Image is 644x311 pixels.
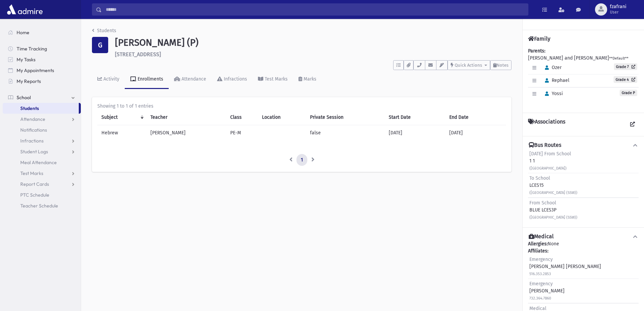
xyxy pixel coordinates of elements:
[102,76,119,82] div: Activity
[92,28,116,34] a: Students
[610,4,626,9] span: fzafrani
[92,27,116,37] nav: breadcrumb
[92,37,108,53] div: G
[528,118,565,131] h4: Associations
[20,127,47,133] span: Notifications
[529,199,577,221] div: BLUE LCES3P
[226,110,258,125] th: Class
[3,125,81,135] a: Notifications
[445,125,506,140] td: [DATE]
[490,60,511,70] button: Notes
[455,63,482,68] span: Quick Actions
[3,76,81,87] a: My Reports
[528,48,545,54] b: Parents:
[222,76,247,82] div: Infractions
[5,3,44,16] img: AdmirePro
[263,76,288,82] div: Test Marks
[3,179,81,190] a: Report Cards
[529,175,577,196] div: LCES15
[614,76,637,83] a: Grade 4
[212,70,253,89] a: Infractions
[169,70,212,89] a: Attendance
[20,149,48,155] span: Student Logs
[3,92,81,103] a: School
[253,70,293,89] a: Test Marks
[20,181,49,187] span: Report Cards
[529,191,577,195] small: ([GEOGRAPHIC_DATA] (SSW))
[529,257,553,262] span: Emergency
[385,125,445,140] td: [DATE]
[3,200,81,211] a: Teacher Schedule
[529,215,577,220] small: ([GEOGRAPHIC_DATA] (SSW))
[529,150,571,172] div: 1 1
[20,203,58,209] span: Teacher Schedule
[17,57,35,63] span: My Tasks
[20,105,39,111] span: Students
[528,241,548,247] b: Allergies:
[306,110,385,125] th: Private Session
[614,63,637,70] a: Grade 7
[529,296,551,301] small: 732.364.7860
[528,36,550,42] h4: Family
[445,110,506,125] th: End Date
[3,157,81,168] a: Meal Attendance
[293,70,322,89] a: Marks
[3,190,81,200] a: PTC Schedule
[97,103,506,110] div: Showing 1 to 1 of 1 entries
[17,78,41,84] span: My Reports
[529,233,554,240] h4: Medical
[528,233,639,240] button: Medical
[125,70,169,89] a: Enrollments
[529,200,556,206] span: From School
[529,280,565,302] div: [PERSON_NAME]
[146,110,226,125] th: Teacher
[3,65,81,76] a: My Appointments
[3,168,81,179] a: Test Marks
[102,3,528,16] input: Search
[17,46,47,52] span: Time Tracking
[3,146,81,157] a: Student Logs
[3,43,81,54] a: Time Tracking
[497,63,508,68] span: Notes
[20,192,49,198] span: PTC Schedule
[3,27,81,38] a: Home
[258,110,306,125] th: Location
[529,166,567,171] small: ([GEOGRAPHIC_DATA])
[528,248,548,254] b: Affiliates:
[296,154,307,166] a: 1
[115,37,511,48] h1: [PERSON_NAME] (P)
[529,256,601,277] div: [PERSON_NAME] [PERSON_NAME]
[3,103,79,114] a: Students
[529,281,553,287] span: Emergency
[626,118,639,131] a: View all Associations
[620,90,637,96] span: Grade P
[529,142,561,149] h4: Bus Routes
[610,9,626,15] span: User
[529,272,551,276] small: 516.353.2853
[20,116,45,122] span: Attendance
[529,175,550,181] span: To School
[528,142,639,149] button: Bus Routes
[226,125,258,140] td: PE-M
[528,47,639,107] div: [PERSON_NAME] and [PERSON_NAME]
[302,76,316,82] div: Marks
[17,67,54,73] span: My Appointments
[3,114,81,125] a: Attendance
[20,170,43,176] span: Test Marks
[97,125,146,140] td: Hebrew
[17,94,31,101] span: School
[146,125,226,140] td: [PERSON_NAME]
[115,51,511,58] h6: [STREET_ADDRESS]
[529,151,571,157] span: [DATE] From School
[542,91,563,96] span: Yossi
[180,76,206,82] div: Attendance
[20,138,44,144] span: Infractions
[20,159,57,165] span: Meal Attendance
[17,29,29,36] span: Home
[3,135,81,146] a: Infractions
[385,110,445,125] th: Start Date
[306,125,385,140] td: false
[448,60,490,70] button: Quick Actions
[3,54,81,65] a: My Tasks
[136,76,163,82] div: Enrollments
